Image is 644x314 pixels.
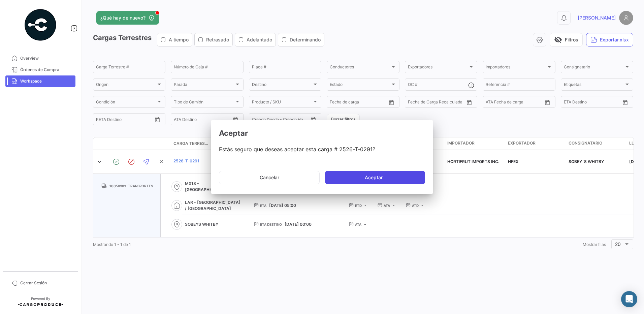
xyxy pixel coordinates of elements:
input: ATA Desde [486,101,506,105]
span: Tipo de Camión [174,101,234,105]
span: ETA [260,203,266,208]
button: Open calendar [386,97,396,107]
span: ATD [412,203,419,208]
input: Desde [564,101,576,105]
button: Exportar.xlsx [586,33,633,46]
span: LAR - [GEOGRAPHIC_DATA] / [GEOGRAPHIC_DATA] [185,199,243,212]
input: Desde [96,118,108,123]
button: Aceptar [325,171,425,184]
a: 2526-T-0291 [173,158,199,164]
span: Exportadores [408,66,468,70]
button: Open calendar [230,115,240,125]
datatable-header-cell: Carga Terrestre # [171,138,211,149]
a: Expand/Collapse Row [96,158,103,165]
input: ATA Hasta [199,118,226,123]
span: Producto / SKU [252,101,312,105]
input: Hasta [425,101,452,105]
button: Open calendar [152,115,162,125]
span: Órdenes de Compra [20,67,73,73]
span: visibility_off [554,36,562,44]
span: Retrasado [206,36,229,43]
input: Creado Desde [252,118,277,123]
span: ETD [355,203,362,208]
input: Desde [330,101,342,105]
span: Mostrar filas [583,242,606,247]
img: powered-by.png [24,8,57,42]
input: ATA Desde [174,118,194,123]
span: SOBEY`S WHITBY [569,159,604,164]
span: [DATE] 00:00 [285,222,312,227]
span: 10058983-TRANSPORTES DE TRAILERS TOLUCA SA DE CV [109,183,158,189]
span: ETA Destino [260,222,282,227]
button: Open calendar [464,97,474,107]
span: Destino [252,83,312,88]
span: Exportador [508,140,536,146]
datatable-header-cell: Estado [107,141,171,146]
span: - [393,203,395,208]
span: [PERSON_NAME] [578,14,616,21]
button: Open calendar [308,115,318,125]
span: Adelantado [247,36,272,43]
div: Abrir Intercom Messenger [621,291,637,307]
span: Mostrando 1 - 1 de 1 [93,242,131,247]
span: A tiempo [169,36,189,43]
img: placeholder-user.png [619,11,633,25]
p: Estás seguro que deseas aceptar esta carga # 2526-T-0291? [219,146,425,153]
span: - [364,203,366,208]
span: Workspace [20,78,73,84]
span: Cerrar Sesión [20,280,73,286]
span: Consignatario [569,140,602,146]
span: HORTIFRUT IMPORTS INC. [447,159,499,164]
input: Hasta [113,118,140,123]
span: Overview [20,55,73,61]
button: Open calendar [542,97,552,107]
span: SOBEYS WHITBY [185,221,243,227]
datatable-header-cell: Exportador [505,137,566,150]
span: 20 [615,241,621,247]
span: Etiquetas [564,83,624,88]
span: Carga Terrestre # [173,140,208,147]
span: - [421,203,423,208]
datatable-header-cell: Consignatario [566,137,626,150]
span: HFEX [508,159,518,164]
input: Desde [408,101,420,105]
h3: Cargas Terrestres [93,33,326,46]
button: Cancelar [219,171,320,184]
span: Consignatario [564,66,624,70]
button: Filtros [550,33,583,46]
span: Importador [447,140,475,146]
input: Creado Hasta [282,118,309,123]
span: Determinando [290,36,321,43]
span: ATA [384,203,390,208]
span: Parada [174,83,234,88]
span: Conductores [330,66,390,70]
h2: Aceptar [219,128,425,138]
span: Condición [96,101,156,105]
span: - [364,222,366,227]
input: ATA Hasta [511,101,538,105]
span: [DATE] 05:00 [269,203,296,208]
span: Importadores [486,66,546,70]
button: Borrar filtros [327,114,360,125]
span: MX13 - [GEOGRAPHIC_DATA] [185,181,243,193]
span: Origen [96,83,156,88]
input: Hasta [347,101,374,105]
span: Estado [330,83,390,88]
datatable-header-cell: Importador [445,137,505,150]
span: ¿Qué hay de nuevo? [100,14,146,21]
button: Open calendar [620,97,630,107]
span: ATA [355,222,361,227]
input: Hasta [581,101,608,105]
